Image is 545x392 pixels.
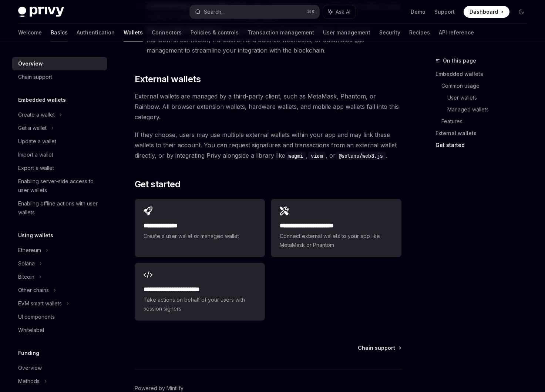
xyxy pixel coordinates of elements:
[12,310,107,324] a: UI components
[443,56,476,65] span: On this page
[51,24,68,41] a: Basics
[280,232,392,249] span: Connect external wallets to your app like MetaMask or Phantom
[144,232,256,241] span: Create a user wallet or managed wallet
[77,24,115,41] a: Authentication
[411,8,425,16] a: Demo
[358,344,395,352] span: Chain support
[18,24,42,41] a: Welcome
[191,24,239,41] a: Policies & controls
[248,24,314,41] a: Transaction management
[204,7,225,16] div: Search...
[18,96,66,104] h5: Embedded wallets
[135,91,401,122] span: External wallets are managed by a third-party client, such as MetaMask, Phantom, or Rainbow. All ...
[12,361,107,375] a: Overview
[358,344,401,352] a: Chain support
[379,24,400,41] a: Security
[336,152,386,160] code: @solana/web3.js
[441,115,533,127] a: Features
[435,139,533,151] a: Get started
[135,73,201,85] span: External wallets
[12,70,107,84] a: Chain support
[18,124,47,133] div: Get a wallet
[18,349,39,358] h5: Funding
[18,246,41,255] div: Ethereum
[435,127,533,139] a: External wallets
[18,363,42,372] div: Overview
[441,80,533,92] a: Common usage
[18,110,55,119] div: Create a wallet
[12,197,107,219] a: Enabling offline actions with user wallets
[308,152,326,160] code: viem
[12,175,107,197] a: Enabling server-side access to user wallets
[18,377,40,386] div: Methods
[18,73,52,81] div: Chain support
[12,324,107,337] a: Whitelabel
[12,148,107,161] a: Import a wallet
[18,231,53,240] h5: Using wallets
[18,164,54,172] div: Export a wallet
[135,385,184,392] a: Powered by Mintlify
[434,8,455,16] a: Support
[12,57,107,70] a: Overview
[18,59,43,68] div: Overview
[135,130,401,161] span: If they choose, users may use multiple external wallets within your app and may link these wallet...
[439,24,474,41] a: API reference
[285,152,306,160] code: wagmi
[18,299,62,308] div: EVM smart wallets
[12,135,107,148] a: Update a wallet
[124,24,143,41] a: Wallets
[464,6,509,18] a: Dashboard
[18,272,34,281] div: Bitcoin
[18,326,44,335] div: Whitelabel
[18,7,64,17] img: dark logo
[18,137,56,146] div: Update a wallet
[190,5,319,19] button: Search...⌘K
[144,295,256,313] span: Take actions on behalf of your users with session signers
[12,161,107,175] a: Export a wallet
[152,24,182,41] a: Connectors
[18,259,35,268] div: Solana
[18,286,49,295] div: Other chains
[336,8,350,16] span: Ask AI
[135,178,180,190] span: Get started
[18,150,53,159] div: Import a wallet
[447,104,533,115] a: Managed wallets
[435,68,533,80] a: Embedded wallets
[18,312,55,321] div: UI components
[409,24,430,41] a: Recipes
[307,9,315,15] span: ⌘ K
[323,5,356,19] button: Ask AI
[470,8,498,16] span: Dashboard
[18,177,102,195] div: Enabling server-side access to user wallets
[323,24,370,41] a: User management
[18,199,102,217] div: Enabling offline actions with user wallets
[515,6,527,18] button: Toggle dark mode
[447,92,533,104] a: User wallets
